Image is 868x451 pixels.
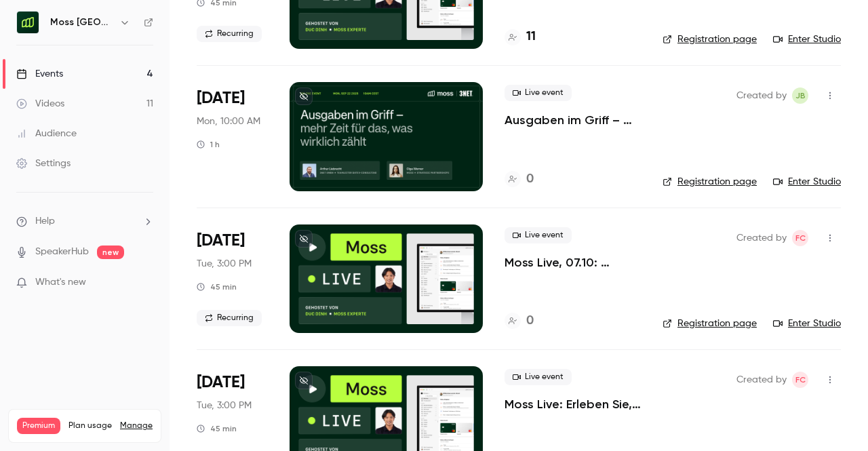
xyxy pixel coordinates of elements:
[16,127,77,140] div: Audience
[526,28,536,46] h4: 11
[16,97,64,111] div: Videos
[197,230,245,252] span: [DATE]
[97,246,124,259] span: new
[50,16,114,29] h6: Moss [GEOGRAPHIC_DATA]
[505,312,534,330] a: 0
[197,310,262,326] span: Recurring
[663,33,757,46] a: Registration page
[736,87,787,104] span: Created by
[736,230,787,246] span: Created by
[505,254,641,271] a: Moss Live, 07.10: Erleben Sie, wie Moss Ausgabenmanagement automatisiert
[505,369,572,385] span: Live event
[526,312,534,330] h4: 0
[16,67,63,81] div: Events
[792,372,808,388] span: Felicity Cator
[736,372,787,388] span: Created by
[197,115,260,128] span: Mon, 10:00 AM
[773,175,841,189] a: Enter Studio
[792,87,808,104] span: Jara Bockx
[663,317,757,330] a: Registration page
[526,170,534,189] h4: 0
[17,418,60,434] span: Premium
[68,420,112,431] span: Plan usage
[35,275,86,290] span: What's new
[197,139,220,150] div: 1 h
[663,175,757,189] a: Registration page
[795,372,806,388] span: FC
[120,420,153,431] a: Manage
[505,112,641,128] a: Ausgaben im Griff – mehr Zeit für das, was wirklich zählt
[197,26,262,42] span: Recurring
[505,85,572,101] span: Live event
[16,157,71,170] div: Settings
[505,170,534,189] a: 0
[197,399,252,412] span: Tue, 3:00 PM
[795,87,806,104] span: JB
[197,281,237,292] div: 45 min
[197,257,252,271] span: Tue, 3:00 PM
[197,82,268,191] div: Sep 22 Mon, 10:00 AM (Europe/Berlin)
[505,396,641,412] a: Moss Live: Erleben Sie, wie Moss Ausgabenmanagement automatisiert
[773,33,841,46] a: Enter Studio
[17,12,39,33] img: Moss Deutschland
[16,214,153,229] li: help-dropdown-opener
[35,245,89,259] a: SpeakerHub
[792,230,808,246] span: Felicity Cator
[505,227,572,243] span: Live event
[197,423,237,434] div: 45 min
[35,214,55,229] span: Help
[773,317,841,330] a: Enter Studio
[197,224,268,333] div: Oct 7 Tue, 3:00 PM (Europe/Berlin)
[197,372,245,393] span: [DATE]
[197,87,245,109] span: [DATE]
[505,28,536,46] a: 11
[795,230,806,246] span: FC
